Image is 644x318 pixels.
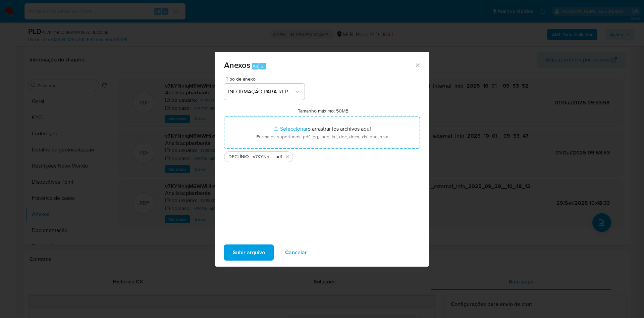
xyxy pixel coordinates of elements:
span: INFORMAÇÃO PARA REPORTE - COAF [228,88,294,95]
span: DECLÍNIO - v7KYNnIqM6WWHIkvoHEQCbkl - CNPJ 50363116000163 - HOMENOW CASA E DECORACAO LTDA [228,153,274,160]
span: Alt [253,63,258,70]
ul: Archivos seleccionados [224,149,420,162]
button: Subir arquivo [224,244,274,261]
span: Subir arquivo [233,245,265,260]
button: Eliminar DECLÍNIO - v7KYNnIqM6WWHIkvoHEQCbkl - CNPJ 50363116000163 - HOMENOW CASA E DECORACAO LTD... [283,153,291,161]
span: .pdf [274,153,282,160]
button: Cerrar [414,62,420,68]
span: a [261,63,264,70]
span: Anexos [224,59,250,71]
button: INFORMAÇÃO PARA REPORTE - COAF [224,84,305,100]
span: Tipo de anexo [226,77,306,81]
button: Cancelar [276,244,316,261]
span: Cancelar [285,245,307,260]
label: Tamanho máximo: 50MB [298,108,348,114]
